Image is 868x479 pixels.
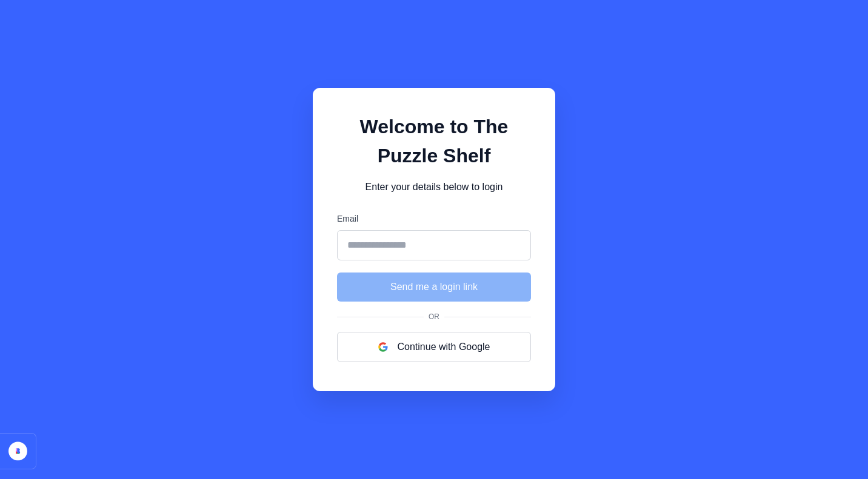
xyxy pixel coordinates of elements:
p: Enter your details below to login [337,180,531,194]
img: google logo [378,342,388,352]
button: Continue with Google [337,332,531,362]
h1: Welcome to The Puzzle Shelf [337,112,531,170]
button: Send me a login link [337,273,531,302]
label: Email [337,213,531,225]
span: Or [424,311,444,322]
